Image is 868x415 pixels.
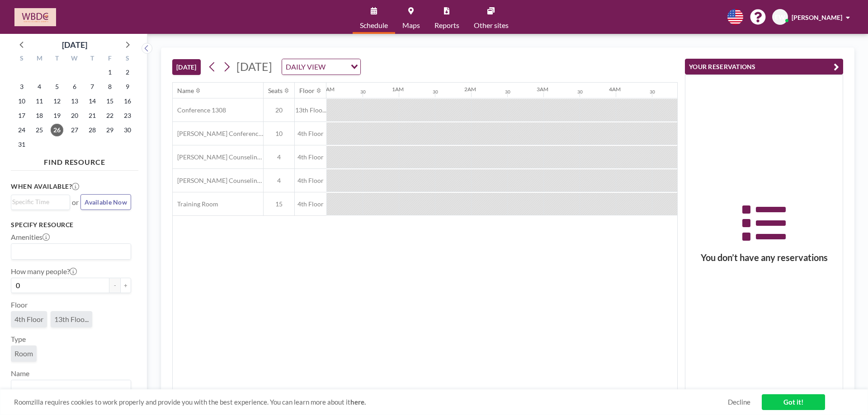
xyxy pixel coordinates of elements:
[33,109,46,122] span: Monday, August 18, 2025
[295,130,326,138] span: 4th Floor
[282,59,360,75] div: Search for option
[11,267,77,276] label: How many people?
[109,278,120,293] button: -
[33,124,46,136] span: Monday, August 25, 2025
[295,106,326,114] span: 13th Floo...
[121,80,134,93] span: Saturday, August 9, 2025
[14,8,56,26] img: organization-logo
[68,80,81,93] span: Wednesday, August 6, 2025
[173,153,263,161] span: [PERSON_NAME] Counseling Room
[104,66,116,79] span: Friday, August 1, 2025
[177,87,194,95] div: Name
[295,177,326,185] span: 4th Floor
[264,106,294,114] span: 20
[121,109,134,122] span: Saturday, August 23, 2025
[14,398,728,406] span: Roomzilla requires cookies to work properly and provide you with the best experience. You can lea...
[474,22,509,29] span: Other sites
[268,87,283,95] div: Seats
[80,194,131,210] button: Available Now
[577,89,583,95] div: 30
[31,53,48,65] div: M
[360,22,388,29] span: Schedule
[14,315,43,324] span: 4th Floor
[172,59,201,75] button: [DATE]
[264,177,294,185] span: 4
[328,61,345,73] input: Search for option
[11,369,29,378] label: Name
[284,61,327,73] span: DAILY VIEW
[11,335,26,344] label: Type
[402,22,420,29] span: Maps
[86,80,99,93] span: Thursday, August 7, 2025
[15,109,28,122] span: Sunday, August 17, 2025
[66,53,84,65] div: W
[121,124,134,136] span: Saturday, August 30, 2025
[392,86,404,93] div: 1AM
[320,86,335,93] div: 12AM
[360,89,366,95] div: 30
[775,13,785,21] span: EW
[434,22,459,29] span: Reports
[505,89,510,95] div: 30
[14,349,33,358] span: Room
[104,80,116,93] span: Friday, August 8, 2025
[792,14,842,21] span: [PERSON_NAME]
[295,153,326,161] span: 4th Floor
[68,109,81,122] span: Wednesday, August 20, 2025
[728,398,750,406] a: Decline
[51,80,63,93] span: Tuesday, August 5, 2025
[236,60,272,73] span: [DATE]
[101,53,118,65] div: F
[264,153,294,161] span: 4
[11,300,28,309] label: Floor
[609,86,621,93] div: 4AM
[12,246,126,257] input: Search for option
[33,80,46,93] span: Monday, August 4, 2025
[11,221,131,229] h3: Specify resource
[104,95,116,107] span: Friday, August 15, 2025
[118,53,136,65] div: S
[51,124,63,136] span: Tuesday, August 26, 2025
[68,124,81,136] span: Wednesday, August 27, 2025
[295,200,326,208] span: 4th Floor
[121,66,134,79] span: Saturday, August 2, 2025
[685,59,843,75] button: YOUR RESERVATIONS
[650,89,655,95] div: 30
[15,138,28,151] span: Sunday, August 31, 2025
[11,244,131,259] div: Search for option
[264,200,294,208] span: 15
[33,95,46,107] span: Monday, August 11, 2025
[299,87,315,95] div: Floor
[48,53,66,65] div: T
[685,252,843,263] h3: You don’t have any reservations
[68,95,81,107] span: Wednesday, August 13, 2025
[173,200,218,208] span: Training Room
[11,154,138,167] h4: FIND RESOURCE
[537,86,548,93] div: 3AM
[433,89,438,95] div: 30
[173,106,226,114] span: Conference 1308
[86,109,99,122] span: Thursday, August 21, 2025
[54,315,89,324] span: 13th Floo...
[350,398,366,406] a: here.
[264,130,294,138] span: 10
[85,198,127,206] span: Available Now
[173,177,263,185] span: [PERSON_NAME] Counseling Room
[51,109,63,122] span: Tuesday, August 19, 2025
[11,380,131,396] div: Search for option
[104,124,116,136] span: Friday, August 29, 2025
[11,195,70,209] div: Search for option
[86,124,99,136] span: Thursday, August 28, 2025
[72,198,79,207] span: or
[121,95,134,107] span: Saturday, August 16, 2025
[12,197,65,207] input: Search for option
[11,233,50,242] label: Amenities
[51,95,63,107] span: Tuesday, August 12, 2025
[62,38,87,51] div: [DATE]
[104,109,116,122] span: Friday, August 22, 2025
[762,394,825,410] a: Got it!
[464,86,476,93] div: 2AM
[83,53,101,65] div: T
[15,124,28,136] span: Sunday, August 24, 2025
[13,53,31,65] div: S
